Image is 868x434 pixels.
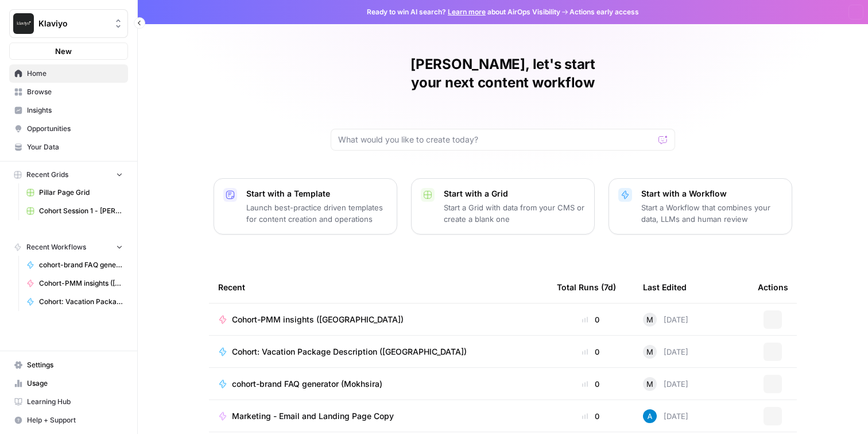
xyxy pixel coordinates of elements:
[246,202,387,225] p: Launch best-practice driven templates for content creation and operations
[39,278,123,289] span: Cohort-PMM insights ([GEOGRAPHIC_DATA])
[27,397,123,407] span: Learning Hub
[246,188,387,199] p: Start with a Template
[557,271,616,303] div: Total Runs (7d)
[232,346,467,358] span: Cohort: Vacation Package Description ([GEOGRAPHIC_DATA])
[569,7,639,17] span: Actions early access
[218,314,538,325] a: Cohort-PMM insights ([GEOGRAPHIC_DATA])
[26,242,86,252] span: Recent Workflows
[232,378,382,390] span: cohort-brand FAQ generator (Mokhsira)
[21,274,128,293] a: Cohort-PMM insights ([GEOGRAPHIC_DATA])
[27,360,123,370] span: Settings
[646,314,653,325] span: M
[214,178,397,235] button: Start with a TemplateLaunch best-practice driven templates for content creation and operations
[55,45,72,57] span: New
[9,166,128,183] button: Recent Grids
[9,9,128,38] button: Workspace: Klaviyo
[643,345,688,359] div: [DATE]
[646,346,653,358] span: M
[13,13,34,34] img: Klaviyo Logo
[557,410,625,422] div: 0
[646,378,653,390] span: M
[643,409,657,423] img: o3cqybgnmipr355j8nz4zpq1mc6x
[9,64,128,83] a: Home
[9,101,128,120] a: Insights
[218,378,538,390] a: cohort-brand FAQ generator (Mokhsira)
[643,271,687,303] div: Last Edited
[27,142,123,152] span: Your Data
[21,293,128,311] a: Cohort: Vacation Package Description ([PERSON_NAME])
[557,346,625,358] div: 0
[448,7,486,16] a: Learn more
[9,120,128,138] a: Opportunities
[338,134,654,145] input: What would you like to create today?
[232,410,394,422] span: Marketing - Email and Landing Page Copy
[39,206,123,216] span: Cohort Session 1 - [PERSON_NAME] workflow 1 Grid
[27,415,123,425] span: Help + Support
[218,410,538,422] a: Marketing - Email and Landing Page Copy
[218,346,538,358] a: Cohort: Vacation Package Description ([GEOGRAPHIC_DATA])
[643,409,688,423] div: [DATE]
[367,7,560,17] span: Ready to win AI search? about AirOps Visibility
[27,124,123,134] span: Opportunities
[27,87,123,97] span: Browse
[641,188,782,199] p: Start with a Workflow
[9,411,128,429] button: Help + Support
[26,170,68,180] span: Recent Grids
[39,187,123,198] span: Pillar Page Grid
[232,314,404,325] span: Cohort-PMM insights ([GEOGRAPHIC_DATA])
[39,260,123,270] span: cohort-brand FAQ generator (Mokhsira)
[641,202,782,225] p: Start a Workflow that combines your data, LLMs and human review
[557,378,625,390] div: 0
[27,68,123,79] span: Home
[643,377,688,391] div: [DATE]
[27,105,123,116] span: Insights
[9,393,128,411] a: Learning Hub
[444,202,585,225] p: Start a Grid with data from your CMS or create a blank one
[9,138,128,156] a: Your Data
[9,356,128,374] a: Settings
[9,374,128,393] a: Usage
[9,43,128,60] button: New
[643,313,688,327] div: [DATE]
[27,378,123,389] span: Usage
[9,239,128,256] button: Recent Workflows
[444,188,585,199] p: Start with a Grid
[557,314,625,325] div: 0
[411,178,595,235] button: Start with a GridStart a Grid with data from your CMS or create a blank one
[609,178,792,235] button: Start with a WorkflowStart a Workflow that combines your data, LLMs and human review
[218,271,538,303] div: Recent
[758,271,788,303] div: Actions
[39,297,123,307] span: Cohort: Vacation Package Description ([PERSON_NAME])
[331,55,675,92] h1: [PERSON_NAME], let's start your next content workflow
[9,83,128,101] a: Browse
[38,18,108,29] span: Klaviyo
[21,256,128,274] a: cohort-brand FAQ generator (Mokhsira)
[21,183,128,202] a: Pillar Page Grid
[21,202,128,220] a: Cohort Session 1 - [PERSON_NAME] workflow 1 Grid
